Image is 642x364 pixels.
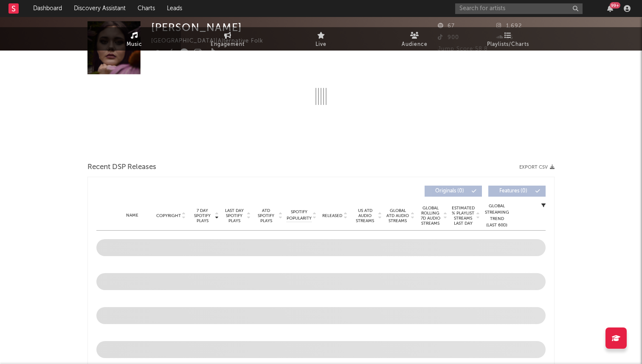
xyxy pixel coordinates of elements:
[221,48,237,59] button: Edit
[519,165,555,170] button: Export CSV
[255,208,277,223] span: ATD Spotify Plays
[610,2,620,8] div: 99 +
[181,27,274,51] a: Engagement
[455,3,583,14] input: Search for artists
[113,212,151,219] div: Name
[151,21,242,34] div: [PERSON_NAME]
[430,189,469,194] span: Originals ( 0 )
[353,208,377,223] span: US ATD Audio Streams
[322,213,342,218] span: Released
[368,27,461,51] a: Audience
[494,189,533,194] span: Features ( 0 )
[488,186,546,197] button: Features(0)
[461,27,555,51] a: Playlists/Charts
[315,40,327,50] span: Live
[419,206,442,226] span: Global Rolling 7D Audio Streams
[402,40,428,50] span: Audience
[156,213,181,218] span: Copyright
[487,40,529,50] span: Playlists/Charts
[425,186,482,197] button: Originals(0)
[607,5,613,12] button: 99+
[386,208,409,223] span: Global ATD Audio Streams
[287,209,312,222] span: Spotify Popularity
[127,40,142,50] span: Music
[274,27,368,51] a: Live
[438,23,455,29] span: 67
[87,162,156,172] span: Recent DSP Releases
[496,23,522,29] span: 1,692
[211,40,245,50] span: Engagement
[484,203,510,229] div: Global Streaming Trend (Last 60D)
[451,206,475,226] span: Estimated % Playlist Streams Last Day
[191,208,214,223] span: 7 Day Spotify Plays
[223,208,245,223] span: Last Day Spotify Plays
[87,27,181,51] a: Music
